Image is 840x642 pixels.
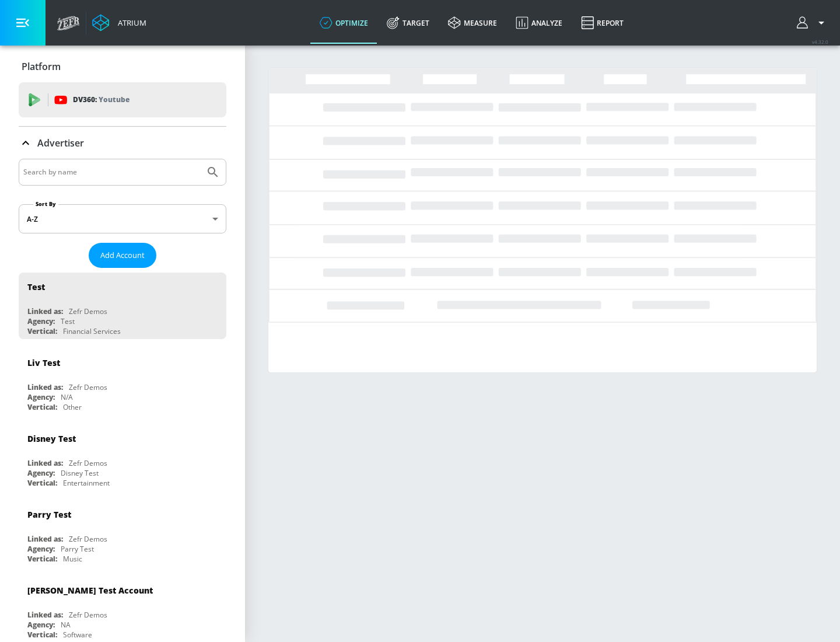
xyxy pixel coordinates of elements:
[27,630,57,640] div: Vertical:
[63,630,92,640] div: Software
[27,610,63,620] div: Linked as:
[27,534,63,544] div: Linked as:
[33,200,58,208] label: Sort By
[61,468,99,478] div: Disney Test
[63,402,82,412] div: Other
[19,82,226,117] div: DV360: Youtube
[27,316,55,326] div: Agency:
[19,204,226,233] div: A-Z
[506,2,572,44] a: Analyze
[27,326,57,336] div: Vertical:
[27,392,55,402] div: Agency:
[69,382,107,392] div: Zefr Demos
[61,316,75,326] div: Test
[63,326,121,336] div: Financial Services
[19,348,226,415] div: Liv TestLinked as:Zefr DemosAgency:N/AVertical:Other
[27,468,55,478] div: Agency:
[69,458,107,468] div: Zefr Demos
[19,424,226,491] div: Disney TestLinked as:Zefr DemosAgency:Disney TestVertical:Entertainment
[27,554,57,564] div: Vertical:
[572,2,633,44] a: Report
[310,2,377,44] a: optimize
[27,544,55,554] div: Agency:
[27,433,76,444] div: Disney Test
[19,500,226,567] div: Parry TestLinked as:Zefr DemosAgency:Parry TestVertical:Music
[27,620,55,630] div: Agency:
[19,273,226,339] div: TestLinked as:Zefr DemosAgency:TestVertical:Financial Services
[69,610,107,620] div: Zefr Demos
[69,306,107,316] div: Zefr Demos
[61,392,73,402] div: N/A
[19,50,226,83] div: Platform
[19,127,226,159] div: Advertiser
[377,2,439,44] a: Target
[99,93,129,106] p: Youtube
[27,382,63,392] div: Linked as:
[439,2,506,44] a: measure
[23,165,200,180] input: Search by name
[27,357,60,368] div: Liv Test
[812,39,828,45] span: v 4.32.0
[27,402,57,412] div: Vertical:
[100,249,145,262] span: Add Account
[27,281,45,292] div: Test
[37,137,84,149] p: Advertiser
[27,509,71,520] div: Parry Test
[89,243,156,268] button: Add Account
[113,18,146,28] div: Atrium
[69,534,107,544] div: Zefr Demos
[63,478,110,488] div: Entertainment
[27,458,63,468] div: Linked as:
[27,306,63,316] div: Linked as:
[92,14,146,32] a: Atrium
[63,554,82,564] div: Music
[61,620,71,630] div: NA
[73,93,129,106] p: DV360:
[61,544,94,554] div: Parry Test
[27,478,57,488] div: Vertical:
[27,585,153,596] div: [PERSON_NAME] Test Account
[22,60,61,73] p: Platform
